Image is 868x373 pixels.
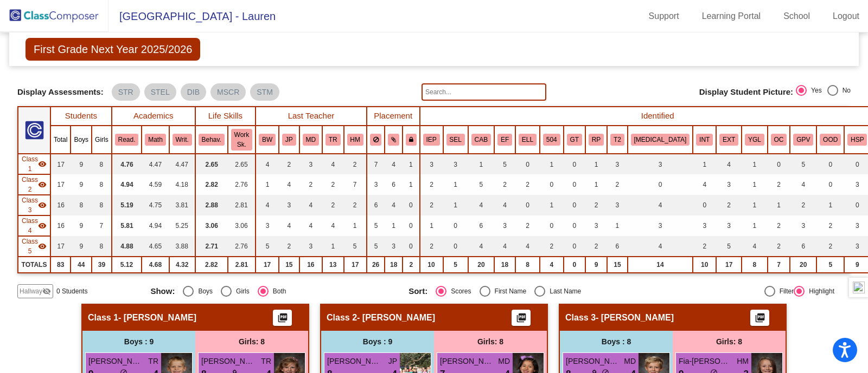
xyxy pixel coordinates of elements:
td: 18 [385,257,403,273]
th: Keep with teacher [403,126,420,154]
td: TOTALS [18,257,50,273]
td: 6 [607,236,628,257]
td: 5 [344,236,367,257]
td: 10 [693,257,716,273]
td: 2 [768,236,790,257]
th: Hollis Magee [344,126,367,154]
td: 2.76 [228,174,256,195]
a: Support [640,8,688,25]
th: Good Parent Volunteer [790,126,816,154]
td: 2 [322,174,344,195]
td: 1 [403,174,420,195]
td: 8 [92,195,112,215]
td: 0 [693,195,716,215]
span: First Grade Next Year 2025/2026 [25,38,200,61]
mat-icon: visibility [38,242,47,251]
td: 7 [92,215,112,236]
span: [GEOGRAPHIC_DATA] - Lauren [108,8,276,25]
th: Individualized Education Plan [420,126,443,154]
td: 4 [322,215,344,236]
mat-chip: DIB [181,83,206,101]
div: No [838,86,851,95]
td: 3 [299,236,322,257]
td: 4 [322,154,344,174]
td: 4 [468,195,494,215]
th: Extrovert [716,126,742,154]
button: Print Students Details [512,310,531,326]
td: 5.12 [112,257,142,273]
td: 0 [564,154,585,174]
td: 5 [790,154,816,174]
td: 4 [790,174,816,195]
td: 2 [494,174,515,195]
span: Class 4 [22,216,38,235]
td: 0 [564,236,585,257]
mat-chip: STR [112,83,140,101]
td: 0 [403,236,420,257]
td: 1 [585,154,607,174]
button: Writ. [173,134,192,146]
td: 2 [790,195,816,215]
mat-icon: visibility [38,160,47,168]
td: 2 [403,257,420,273]
button: Print Students Details [750,310,769,326]
button: RP [589,134,604,146]
button: Math [145,134,165,146]
td: 0 [403,215,420,236]
td: 2 [716,195,742,215]
button: MD [303,134,319,146]
td: 7 [344,174,367,195]
td: 6 [468,215,494,236]
td: Hidden teacher - Pulling [18,236,50,257]
td: 3 [607,195,628,215]
td: 4.65 [142,236,169,257]
td: 3 [367,174,385,195]
th: Meg Dangler [299,126,322,154]
td: 14 [628,257,693,273]
td: 2 [420,236,443,257]
td: 3.81 [169,195,195,215]
button: Read. [115,134,139,146]
td: 0 [443,236,468,257]
button: OOD [820,134,841,146]
td: 1 [344,215,367,236]
td: 2.88 [195,195,228,215]
td: 16 [50,195,71,215]
mat-icon: visibility [38,180,47,189]
td: 2 [515,174,540,195]
td: 4 [279,215,299,236]
td: 2 [420,195,443,215]
button: BW [259,134,276,146]
td: 5 [256,236,279,257]
td: 2 [768,174,790,195]
td: 1 [585,174,607,195]
td: 2 [607,174,628,195]
td: 1 [443,195,468,215]
th: Total [50,126,71,154]
td: 2 [322,195,344,215]
th: 504 Plan [540,126,564,154]
td: 6 [367,195,385,215]
td: 2.82 [195,174,228,195]
td: 4.75 [142,195,169,215]
td: 17 [50,236,71,257]
td: 3 [693,215,716,236]
td: 7 [367,154,385,174]
td: 5.19 [112,195,142,215]
td: 4 [468,236,494,257]
th: Keep with students [385,126,403,154]
td: 13 [322,257,344,273]
th: Gifted and Talented [564,126,585,154]
span: Class 5 [22,237,38,256]
td: 4.88 [112,236,142,257]
td: 1 [468,154,494,174]
th: Boys [71,126,92,154]
td: 0 [816,174,844,195]
td: 10 [420,257,443,273]
td: 2 [515,215,540,236]
mat-chip: STEL [144,83,176,101]
button: YGL [745,134,764,146]
td: 4 [628,236,693,257]
button: EXT [719,134,738,146]
td: 2.81 [228,195,256,215]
